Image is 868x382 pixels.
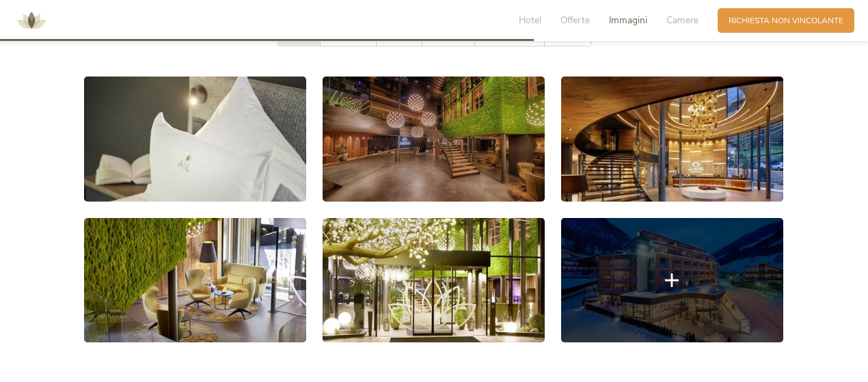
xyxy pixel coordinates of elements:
span: Richiesta non vincolante [729,15,843,27]
span: Hotel [519,14,541,27]
span: Camere [666,14,699,27]
span: Immagini [609,14,647,27]
span: Offerte [560,14,590,27]
a: AMONTI & LUNARIS Wellnessresort [11,16,52,24]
